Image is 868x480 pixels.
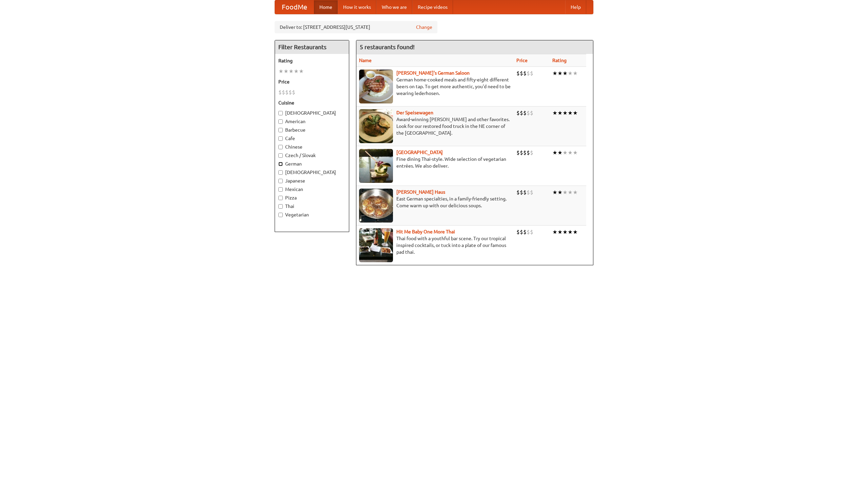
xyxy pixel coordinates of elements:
li: ★ [563,109,568,117]
li: ★ [573,228,578,236]
li: $ [523,149,527,156]
li: $ [523,70,527,77]
input: Japanese [278,179,283,183]
li: $ [523,228,527,236]
a: How it works [338,0,376,14]
input: Cafe [278,136,283,141]
li: ★ [563,70,568,77]
li: $ [527,109,530,117]
li: $ [530,70,533,77]
li: $ [292,89,295,96]
p: Award-winning [PERSON_NAME] and other favorites. Look for our restored food truck in the NE corne... [359,116,511,136]
li: $ [516,109,520,117]
label: [DEMOGRAPHIC_DATA] [278,169,346,176]
input: [DEMOGRAPHIC_DATA] [278,170,283,175]
p: Thai food with a youthful bar scene. Try our tropical inspired cocktails, or tuck into a plate of... [359,235,511,255]
h5: Cuisine [278,99,346,106]
input: [DEMOGRAPHIC_DATA] [278,111,283,115]
li: $ [520,70,523,77]
input: Czech / Slovak [278,153,283,158]
label: Czech / Slovak [278,152,346,159]
li: $ [285,89,289,96]
img: kohlhaus.jpg [359,189,393,223]
a: Who we are [376,0,412,14]
li: ★ [568,109,573,117]
label: Barbecue [278,127,346,133]
li: $ [520,228,523,236]
li: $ [523,109,527,117]
input: Vegetarian [278,213,283,217]
h5: Rating [278,57,346,64]
input: Mexican [278,187,283,192]
a: Home [314,0,338,14]
li: ★ [278,68,283,75]
ng-pluralize: 5 restaurants found! [360,44,415,50]
li: ★ [563,189,568,196]
li: $ [516,189,520,196]
label: Japanese [278,177,346,184]
li: $ [527,228,530,236]
li: $ [527,70,530,77]
li: ★ [563,149,568,156]
li: ★ [573,70,578,77]
input: Pizza [278,196,283,200]
label: Pizza [278,194,346,201]
li: $ [282,89,285,96]
li: $ [278,89,282,96]
li: $ [530,189,533,196]
li: ★ [557,189,563,196]
li: ★ [573,189,578,196]
li: $ [527,149,530,156]
li: $ [520,109,523,117]
li: $ [516,228,520,236]
li: ★ [573,149,578,156]
input: American [278,119,283,124]
p: German home-cooked meals and fifty-eight different beers on tap. To get more authentic, you'd nee... [359,76,511,97]
label: Cafe [278,135,346,142]
label: Mexican [278,186,346,193]
li: ★ [557,228,563,236]
li: $ [289,89,292,96]
li: ★ [557,70,563,77]
li: ★ [573,109,578,117]
a: Recipe videos [412,0,453,14]
li: ★ [299,68,304,75]
a: Help [565,0,586,14]
input: Chinese [278,145,283,149]
p: East German specialties, in a family-friendly setting. Come warm up with our delicious soups. [359,195,511,209]
img: babythai.jpg [359,228,393,262]
li: ★ [557,109,563,117]
label: German [278,160,346,167]
li: ★ [552,149,557,156]
label: Vegetarian [278,211,346,218]
li: ★ [552,70,557,77]
img: satay.jpg [359,149,393,183]
li: ★ [568,189,573,196]
a: [PERSON_NAME]'s German Saloon [396,70,470,76]
p: Fine dining Thai-style. Wide selection of vegetarian entrées. We also deliver. [359,156,511,169]
li: ★ [552,228,557,236]
a: Der Speisewagen [396,110,433,115]
a: FoodMe [275,0,314,14]
li: ★ [289,68,294,75]
li: $ [530,228,533,236]
li: $ [516,70,520,77]
li: $ [516,149,520,156]
a: Price [516,58,528,63]
a: [GEOGRAPHIC_DATA] [396,150,443,155]
li: ★ [552,189,557,196]
li: $ [530,149,533,156]
li: ★ [283,68,289,75]
li: ★ [568,228,573,236]
label: Chinese [278,143,346,150]
h4: Filter Restaurants [275,40,349,54]
a: Rating [552,58,567,63]
li: ★ [294,68,299,75]
a: Change [416,24,432,31]
label: [DEMOGRAPHIC_DATA] [278,110,346,116]
a: [PERSON_NAME] Haus [396,189,445,195]
div: Deliver to: [STREET_ADDRESS][US_STATE] [275,21,437,33]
